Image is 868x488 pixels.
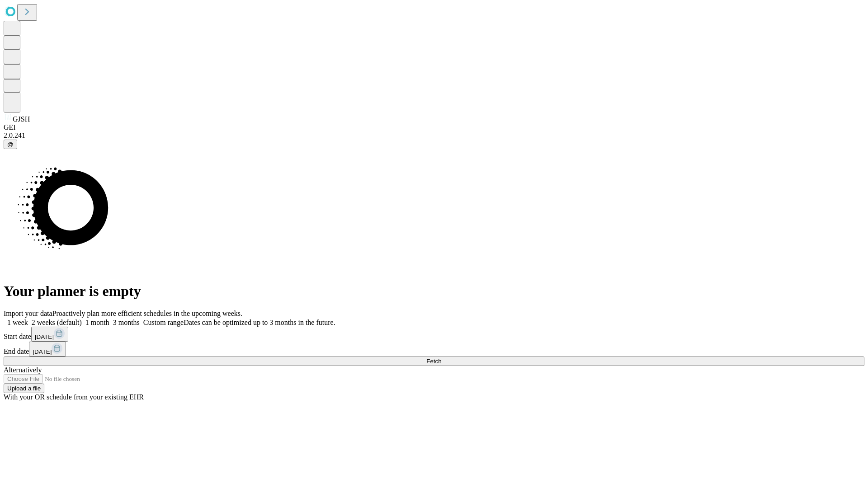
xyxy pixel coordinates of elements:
span: [DATE] [33,348,52,355]
div: GEI [4,123,864,131]
span: Alternatively [4,366,42,374]
span: 3 months [113,319,140,326]
span: Proactively plan more efficient schedules in the upcoming weeks. [52,310,242,317]
h1: Your planner is empty [4,283,864,300]
div: Start date [4,327,864,342]
span: With your OR schedule from your existing EHR [4,393,144,401]
span: 2 weeks (default) [32,319,82,326]
button: Upload a file [4,384,44,393]
span: @ [7,141,14,148]
span: Custom range [143,319,184,326]
button: Fetch [4,357,864,366]
button: [DATE] [31,327,68,342]
span: GJSH [13,115,30,123]
span: [DATE] [35,333,54,340]
span: 1 week [7,319,28,326]
span: Import your data [4,310,52,317]
span: 1 month [85,319,109,326]
span: Fetch [426,358,441,365]
span: Dates can be optimized up to 3 months in the future. [184,319,335,326]
div: End date [4,342,864,357]
button: [DATE] [29,342,66,357]
div: 2.0.241 [4,131,864,140]
button: @ [4,140,17,149]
